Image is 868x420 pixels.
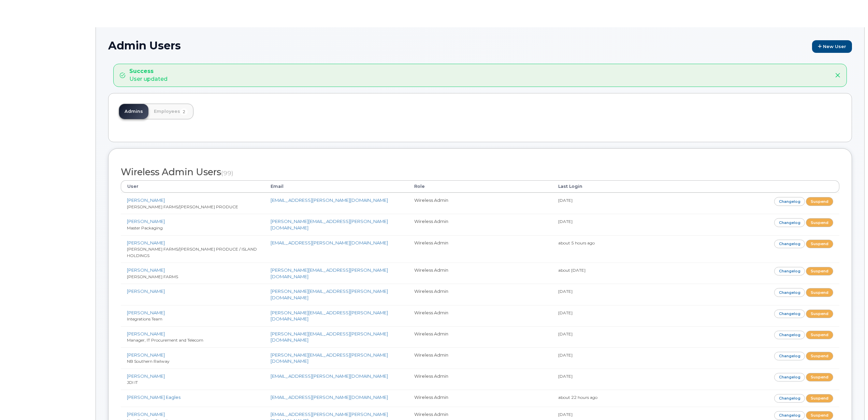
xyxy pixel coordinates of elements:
[271,267,388,279] a: [PERSON_NAME][EMAIL_ADDRESS][PERSON_NAME][DOMAIN_NAME]
[127,394,180,400] a: [PERSON_NAME] Eagles
[271,219,388,230] a: [PERSON_NAME][EMAIL_ADDRESS][PERSON_NAME][DOMAIN_NAME]
[221,169,233,177] small: (99)
[558,374,573,379] small: [DATE]
[408,214,552,235] td: Wireless Admin
[127,225,163,230] small: Master Packaging
[774,240,805,248] a: Changelog
[806,352,833,360] a: Suspend
[774,411,805,420] a: Changelog
[806,394,833,403] a: Suspend
[119,104,148,119] a: Admins
[127,337,203,343] small: Manager, IT Procurement and Telecom
[408,369,552,390] td: Wireless Admin
[127,380,138,385] small: JDI IT
[806,218,833,227] a: Suspend
[408,390,552,407] td: Wireless Admin
[774,267,805,275] a: Changelog
[812,40,852,53] a: New User
[774,331,805,339] a: Changelog
[408,284,552,305] td: Wireless Admin
[806,197,833,206] a: Suspend
[806,310,833,318] a: Suspend
[271,394,388,400] a: [EMAIL_ADDRESS][PERSON_NAME][DOMAIN_NAME]
[806,331,833,339] a: Suspend
[558,352,573,358] small: [DATE]
[127,204,238,209] small: [PERSON_NAME] FARMS/[PERSON_NAME] PRODUCE
[806,288,833,297] a: Suspend
[127,352,165,358] a: [PERSON_NAME]
[127,240,165,245] a: [PERSON_NAME]
[774,352,805,360] a: Changelog
[558,289,573,294] small: [DATE]
[271,331,388,343] a: [PERSON_NAME][EMAIL_ADDRESS][PERSON_NAME][DOMAIN_NAME]
[271,288,388,300] a: [PERSON_NAME][EMAIL_ADDRESS][PERSON_NAME][DOMAIN_NAME]
[558,310,573,315] small: [DATE]
[408,180,552,193] th: Role
[774,373,805,381] a: Changelog
[121,180,264,193] th: User
[108,40,852,53] h1: Admin Users
[127,267,165,273] a: [PERSON_NAME]
[129,67,168,83] div: User updated
[774,288,805,297] a: Changelog
[127,246,257,258] small: [PERSON_NAME] FARMS/[PERSON_NAME] PRODUCE / ISLAND HOLDINGS
[127,373,165,379] a: [PERSON_NAME]
[271,240,388,245] a: [EMAIL_ADDRESS][PERSON_NAME][DOMAIN_NAME]
[271,373,388,379] a: [EMAIL_ADDRESS][PERSON_NAME][DOMAIN_NAME]
[408,193,552,214] td: Wireless Admin
[127,288,165,294] a: [PERSON_NAME]
[180,108,188,115] span: 2
[774,310,805,318] a: Changelog
[271,310,388,322] a: [PERSON_NAME][EMAIL_ADDRESS][PERSON_NAME][DOMAIN_NAME]
[271,197,388,203] a: [EMAIL_ADDRESS][PERSON_NAME][DOMAIN_NAME]
[127,359,169,364] small: NB Southern Railway
[806,411,833,420] a: Suspend
[558,240,595,245] small: about 5 hours ago
[127,197,165,203] a: [PERSON_NAME]
[127,411,165,417] a: [PERSON_NAME]
[774,218,805,227] a: Changelog
[558,198,573,203] small: [DATE]
[127,310,165,315] a: [PERSON_NAME]
[127,331,165,336] a: [PERSON_NAME]
[408,347,552,369] td: Wireless Admin
[806,373,833,381] a: Suspend
[127,316,162,321] small: Integrations Team
[558,412,573,417] small: [DATE]
[127,219,165,224] a: [PERSON_NAME]
[148,104,193,119] a: Employees2
[121,167,839,177] h2: Wireless Admin Users
[558,268,585,273] small: about [DATE]
[774,197,805,206] a: Changelog
[558,331,573,336] small: [DATE]
[408,305,552,326] td: Wireless Admin
[552,180,696,193] th: Last Login
[558,219,573,224] small: [DATE]
[558,395,597,400] small: about 22 hours ago
[264,180,408,193] th: Email
[271,352,388,364] a: [PERSON_NAME][EMAIL_ADDRESS][PERSON_NAME][DOMAIN_NAME]
[129,67,168,75] strong: Success
[408,262,552,284] td: Wireless Admin
[774,394,805,403] a: Changelog
[127,274,178,279] small: [PERSON_NAME] FARMS
[806,240,833,248] a: Suspend
[408,235,552,263] td: Wireless Admin
[806,267,833,275] a: Suspend
[408,326,552,347] td: Wireless Admin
